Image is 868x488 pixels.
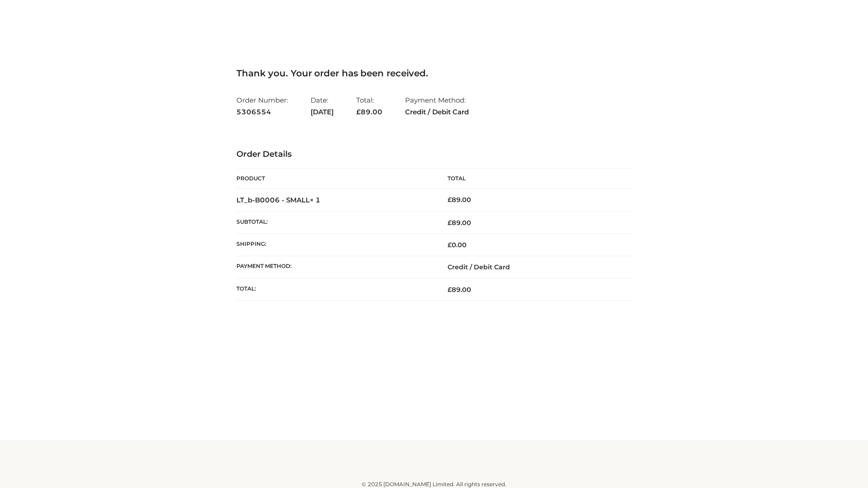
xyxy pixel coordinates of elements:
li: Total: [356,92,382,120]
bdi: 0.00 [448,241,467,249]
li: Payment Method: [405,92,469,120]
span: £ [448,241,452,249]
span: £ [448,219,452,227]
span: £ [448,286,452,294]
th: Subtotal: [236,211,434,234]
li: Date: [311,92,334,120]
span: £ [448,196,452,204]
th: Shipping: [236,234,434,256]
span: 89.00 [448,286,471,294]
td: Credit / Debit Card [434,256,632,278]
th: Total [434,169,632,189]
h3: Order Details [236,150,632,160]
strong: [DATE] [311,106,334,118]
h3: Thank you. Your order has been received. [236,68,632,79]
strong: × 1 [310,196,321,204]
span: 89.00 [356,108,382,116]
th: Total: [236,278,434,300]
span: 89.00 [448,219,471,227]
li: Order Number: [236,92,288,120]
strong: Credit / Debit Card [405,106,469,118]
th: Product [236,169,434,189]
strong: 5306554 [236,106,288,118]
strong: LT_b-B0006 - SMALL [236,196,321,204]
span: £ [356,108,361,116]
bdi: 89.00 [448,196,471,204]
th: Payment method: [236,256,434,278]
